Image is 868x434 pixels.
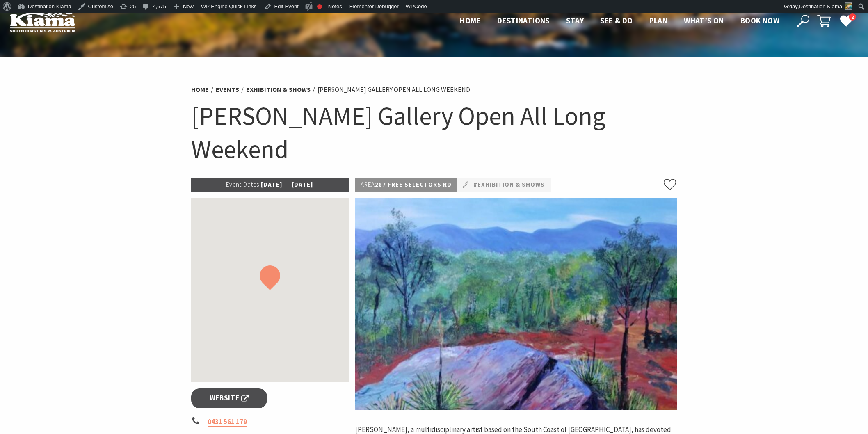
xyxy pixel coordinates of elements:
[208,417,247,427] a: 0431 561 179
[355,178,457,192] p: 287 Free Selectors Rd
[191,85,209,94] a: Home
[246,85,311,94] a: Exhibition & Shows
[318,85,470,95] li: [PERSON_NAME] Gallery Open All Long Weekend
[497,16,550,25] span: Destinations
[600,16,633,25] span: See & Do
[317,4,322,9] div: Focus keyphrase not set
[210,393,249,404] span: Website
[452,14,788,28] nav: Main Menu
[649,16,668,25] span: Plan
[740,16,779,25] span: Book now
[840,14,852,27] a: 2
[799,3,843,9] span: Destination Kiama
[191,388,267,408] a: Website
[10,10,75,32] img: Kiama Logo
[845,2,852,10] img: Untitled-design-1-150x150.jpg
[216,85,239,94] a: Events
[473,180,545,190] a: #Exhibition & Shows
[191,178,349,192] p: [DATE] — [DATE]
[684,16,724,25] span: What’s On
[460,16,481,25] span: Home
[566,16,584,25] span: Stay
[849,13,856,21] span: 2
[361,180,375,188] span: Area
[226,180,261,188] span: Event Dates:
[191,99,677,165] h1: [PERSON_NAME] Gallery Open All Long Weekend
